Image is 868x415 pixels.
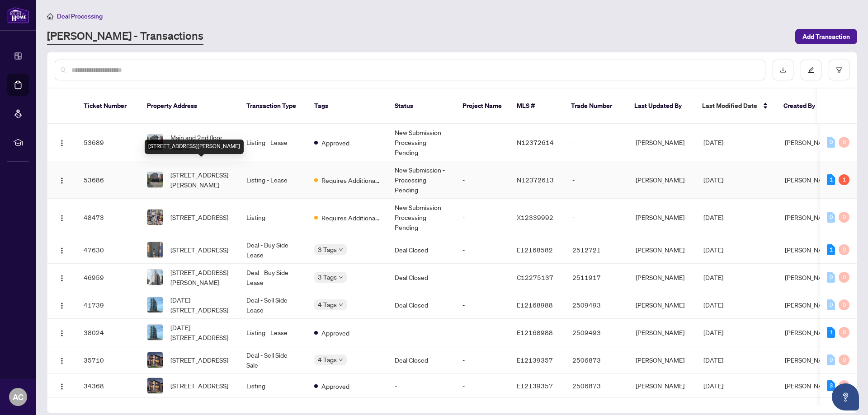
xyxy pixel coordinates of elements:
td: - [455,199,509,236]
span: [PERSON_NAME] [785,273,834,281]
td: Listing - Lease [239,161,307,199]
div: 0 [839,272,849,283]
div: 0 [827,137,835,148]
span: [PERSON_NAME] [785,356,834,364]
span: [PERSON_NAME] [785,176,834,184]
span: Requires Additional Docs [321,175,380,185]
span: [DATE] [703,176,723,184]
td: Listing - Lease [239,124,307,161]
span: [STREET_ADDRESS] [170,212,228,222]
td: Deal - Sell Side Sale [239,346,307,374]
div: 0 [827,354,835,365]
span: [DATE] [703,273,723,281]
td: 48473 [76,199,140,236]
button: Add Transaction [795,29,857,44]
td: Deal - Buy Side Lease [239,236,307,264]
span: X12339992 [517,213,553,221]
div: 1 [839,174,849,185]
span: [STREET_ADDRESS] [170,381,228,391]
span: Add Transaction [802,29,850,44]
span: Approved [321,381,349,391]
td: Deal Closed [387,264,455,291]
img: Logo [58,357,66,364]
span: Deal Processing [57,12,103,20]
td: Listing [239,199,307,236]
img: thumbnail-img [147,270,163,285]
img: thumbnail-img [147,172,163,187]
div: 0 [827,212,835,223]
button: Logo [55,135,69,149]
td: - [565,161,628,199]
span: N12372613 [517,176,554,184]
button: Logo [55,298,69,312]
img: Logo [58,383,66,390]
td: [PERSON_NAME] [628,236,696,264]
span: [STREET_ADDRESS] [170,245,228,255]
td: 53689 [76,124,140,161]
td: Deal Closed [387,346,455,374]
td: - [455,161,509,199]
td: Deal - Buy Side Lease [239,264,307,291]
div: 1 [827,327,835,338]
td: - [387,374,455,398]
td: [PERSON_NAME] [628,319,696,346]
td: [PERSON_NAME] [628,161,696,199]
span: AC [13,391,24,403]
span: [STREET_ADDRESS][PERSON_NAME] [170,267,232,287]
span: Last Modified Date [702,101,757,111]
span: download [780,67,786,73]
div: 0 [839,380,849,391]
span: [PERSON_NAME] [785,382,834,390]
span: Main and 2nd floor floor-[STREET_ADDRESS][PERSON_NAME] [170,132,232,152]
span: [STREET_ADDRESS][PERSON_NAME] [170,170,232,190]
img: thumbnail-img [147,378,163,393]
th: Created By [776,89,830,124]
span: home [47,13,53,19]
button: download [773,60,793,80]
td: 34368 [76,374,140,398]
a: [PERSON_NAME] - Transactions [47,28,203,45]
td: 2506873 [565,374,628,398]
span: [DATE] [703,382,723,390]
span: [PERSON_NAME] [785,138,834,146]
td: Deal Closed [387,236,455,264]
img: thumbnail-img [147,325,163,340]
img: thumbnail-img [147,297,163,312]
span: down [339,358,343,362]
td: Listing [239,374,307,398]
span: E12139357 [517,382,553,390]
th: Project Name [455,89,509,124]
td: 2511917 [565,264,628,291]
button: Logo [55,353,69,367]
td: New Submission - Processing Pending [387,124,455,161]
th: Status [387,89,455,124]
span: 4 Tags [318,354,337,365]
td: 2512721 [565,236,628,264]
button: Logo [55,242,69,257]
span: E12168988 [517,328,553,336]
span: [DATE] [703,246,723,254]
td: Deal - Sell Side Lease [239,291,307,319]
img: Logo [58,302,66,309]
div: 0 [839,299,849,310]
span: [DATE] [703,213,723,221]
button: Open asap [832,383,859,410]
span: E12168582 [517,246,553,254]
div: 0 [827,299,835,310]
div: [STREET_ADDRESS][PERSON_NAME] [145,140,244,154]
span: [DATE] [703,356,723,364]
td: [PERSON_NAME] [628,374,696,398]
span: down [339,303,343,307]
td: [PERSON_NAME] [628,199,696,236]
div: 1 [827,244,835,255]
td: [PERSON_NAME] [628,264,696,291]
span: edit [808,67,814,73]
span: Approved [321,138,349,148]
img: thumbnail-img [147,242,163,257]
th: Trade Number [564,89,627,124]
div: 0 [839,137,849,148]
span: [PERSON_NAME] [785,246,834,254]
img: Logo [58,177,66,184]
span: Approved [321,328,349,338]
img: thumbnail-img [147,210,163,225]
